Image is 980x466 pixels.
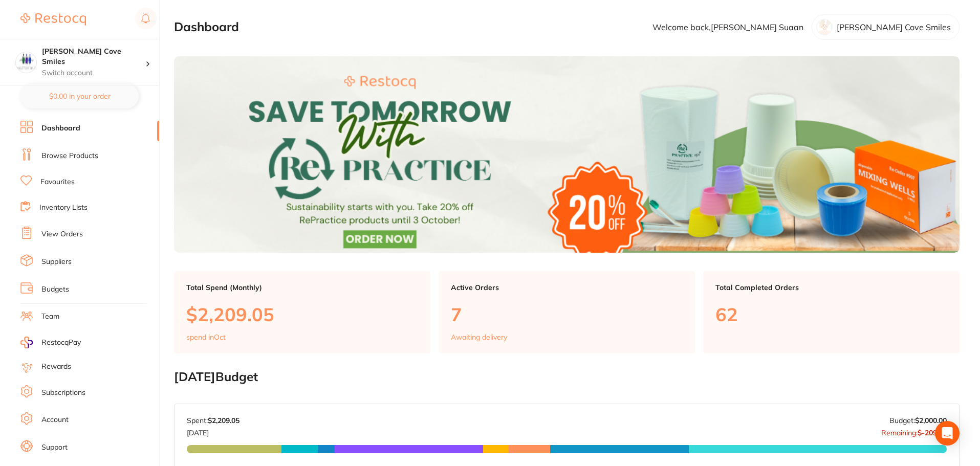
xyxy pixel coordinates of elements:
p: [PERSON_NAME] Cove Smiles [837,23,951,32]
strong: $2,000.00 [915,416,947,425]
p: Remaining: [881,425,947,437]
p: [DATE] [187,425,239,437]
a: Account [41,415,69,425]
a: Restocq Logo [20,8,86,31]
strong: $-209.05 [918,428,947,437]
button: $0.00 in your order [20,84,139,108]
img: Restocq Logo [20,13,86,26]
img: Hallett Cove Smiles [16,52,36,73]
p: Total Spend (Monthly) [186,283,418,292]
p: 62 [715,304,947,325]
a: Suppliers [41,257,72,267]
a: Total Completed Orders62 [703,271,960,354]
p: spend in Oct [186,333,226,341]
a: Team [41,312,59,322]
p: Budget: [889,416,947,425]
a: Browse Products [41,151,98,161]
a: RestocqPay [20,337,81,348]
p: Total Completed Orders [715,283,947,292]
a: Budgets [41,284,69,295]
a: Total Spend (Monthly)$2,209.05spend inOct [174,271,430,354]
h4: Hallett Cove Smiles [42,47,145,66]
a: Rewards [41,362,71,372]
a: Active Orders7Awaiting delivery [439,271,695,354]
div: Open Intercom Messenger [935,421,960,446]
p: Spent: [187,416,239,425]
p: 7 [451,304,683,325]
a: Dashboard [41,123,80,134]
p: Switch account [42,68,145,78]
a: Favourites [40,177,75,187]
h2: Dashboard [174,20,239,34]
img: RestocqPay [20,337,33,348]
a: View Orders [41,229,83,239]
p: $2,209.05 [186,304,418,325]
span: RestocqPay [41,338,81,348]
p: Active Orders [451,283,683,292]
a: Support [41,442,68,453]
img: Dashboard [174,56,960,253]
p: Welcome back, [PERSON_NAME] Suaan [652,23,803,32]
a: Inventory Lists [39,203,88,213]
h2: [DATE] Budget [174,370,960,384]
p: Awaiting delivery [451,333,507,341]
a: Subscriptions [41,388,85,398]
strong: $2,209.05 [208,416,239,425]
